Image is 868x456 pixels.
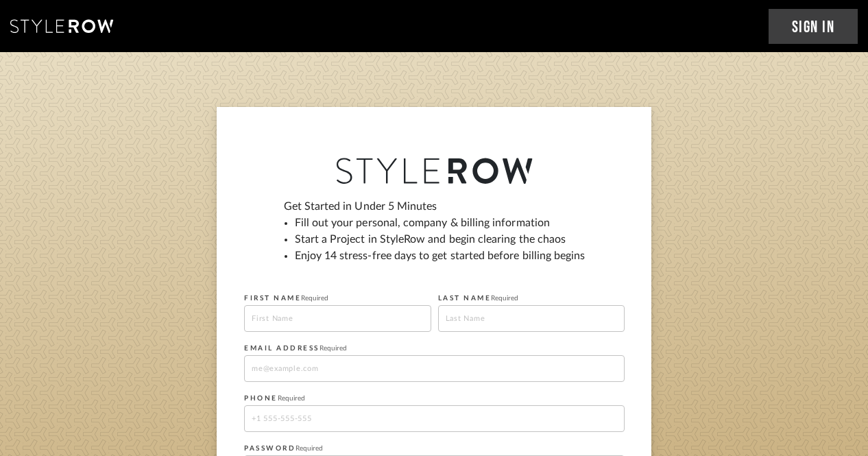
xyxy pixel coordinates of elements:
input: me@example.com [244,355,625,382]
div: Get Started in Under 5 Minutes [284,198,586,275]
label: LAST NAME [438,294,519,302]
label: FIRST NAME [244,294,328,302]
label: EMAIL ADDRESS [244,344,347,352]
label: PHONE [244,394,305,403]
span: Required [278,395,305,402]
a: Sign In [769,9,858,44]
li: Enjoy 14 stress-free days to get started before billing begins [295,248,586,264]
li: Fill out your personal, company & billing information [295,215,586,231]
input: +1 555-555-555 [244,405,625,432]
span: Required [491,295,518,302]
span: Required [320,345,347,352]
span: Required [301,295,328,302]
label: PASSWORD [244,444,323,453]
input: First Name [244,305,431,332]
input: Last Name [438,305,625,332]
span: Required [296,445,323,452]
li: Start a Project in StyleRow and begin clearing the chaos [295,231,586,248]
